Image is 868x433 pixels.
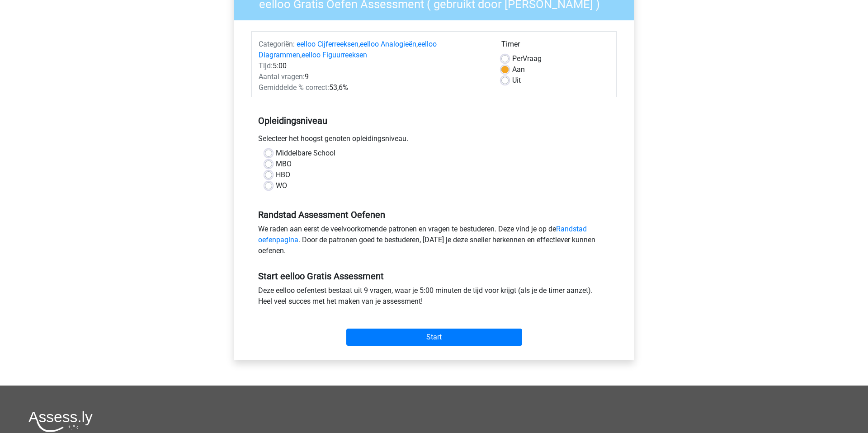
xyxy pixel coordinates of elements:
div: Deze eelloo oefentest bestaat uit 9 vragen, waar je 5:00 minuten de tijd voor krijgt (als je de t... [251,285,617,311]
label: Aan [512,64,525,75]
h5: Start eelloo Gratis Assessment [258,271,610,282]
span: Tijd: [259,61,273,70]
label: MBO [276,159,292,169]
span: Aantal vragen: [259,72,305,81]
a: eelloo Analogieën [360,40,416,48]
div: Timer [501,39,609,53]
label: HBO [276,169,290,180]
a: eelloo Cijferreeksen [297,40,359,48]
label: Vraag [512,53,542,64]
label: Middelbare School [276,148,335,159]
label: Uit [512,75,521,86]
div: We raden aan eerst de veelvoorkomende patronen en vragen te bestuderen. Deze vind je op de . Door... [251,224,617,260]
input: Start [346,329,522,346]
div: Selecteer het hoogst genoten opleidingsniveau. [251,133,617,148]
label: WO [276,180,287,191]
h5: Randstad Assessment Oefenen [258,209,610,220]
div: 5:00 [252,61,495,71]
div: , , , [252,39,495,61]
span: Per [512,54,523,63]
img: Assessly logo [28,411,93,432]
div: 53,6% [252,82,495,93]
span: Gemiddelde % correct: [259,83,329,92]
div: 9 [252,71,495,82]
span: Categoriën: [259,40,295,48]
h5: Opleidingsniveau [258,112,610,130]
a: eelloo Figuurreeksen [302,51,367,59]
